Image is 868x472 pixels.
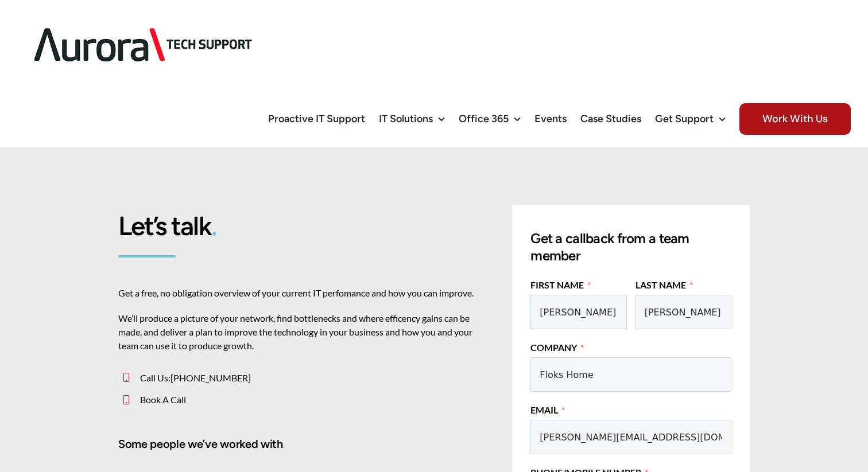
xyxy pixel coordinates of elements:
[530,420,731,454] input: Email
[379,90,445,147] a: IT Solutions
[170,372,251,383] a: [PHONE_NUMBER]
[635,278,693,292] label: Last Name
[140,370,487,385] p: Call Us:
[118,311,487,353] p: We’ll produce a picture of your network, find bottlenecks and where efficency gains can be made, ...
[739,103,851,135] span: Work With Us
[655,90,726,147] a: Get Support
[534,90,567,147] a: Events
[17,9,270,81] img: Aurora Tech Support Logo
[268,90,365,147] a: Proactive IT Support
[459,114,509,124] span: Office 365
[140,392,487,407] p: Book A Call
[580,114,641,124] span: Case Studies
[530,341,584,354] label: Company
[530,278,591,292] label: First Name
[739,90,851,147] a: Work With Us
[268,114,365,124] span: Proactive IT Support
[118,212,487,241] h1: Let’s talk
[379,114,433,124] span: IT Solutions
[118,436,487,452] h4: Some people we’ve worked with
[530,357,731,392] input: Company
[530,230,731,264] h3: Get a callback from a team member
[118,286,487,300] p: Get a free, no obligation overview of your current IT perfomance and how you can improve.
[211,210,216,242] span: .
[580,90,641,147] a: Case Studies
[655,114,714,124] span: Get Support
[530,403,565,417] label: Email
[534,114,567,124] span: Events
[459,90,521,147] a: Office 365
[268,90,851,147] nav: Main Menu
